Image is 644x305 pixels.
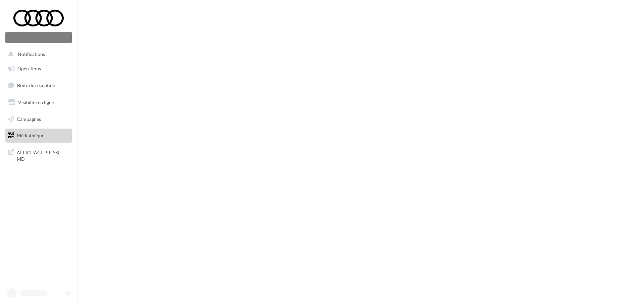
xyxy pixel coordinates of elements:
[17,66,41,71] span: Opérations
[4,95,73,109] a: Visibilité en ligne
[4,78,73,92] a: Boîte de réception
[5,32,72,43] div: Nouvelle campagne
[17,133,44,138] span: Médiathèque
[17,148,69,162] span: AFFICHAGE PRESSE MD
[4,145,73,165] a: AFFICHAGE PRESSE MD
[4,112,73,126] a: Campagnes
[17,82,55,88] span: Boîte de réception
[18,99,54,105] span: Visibilité en ligne
[4,62,73,76] a: Opérations
[17,116,41,122] span: Campagnes
[18,52,45,57] span: Notifications
[4,129,73,143] a: Médiathèque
